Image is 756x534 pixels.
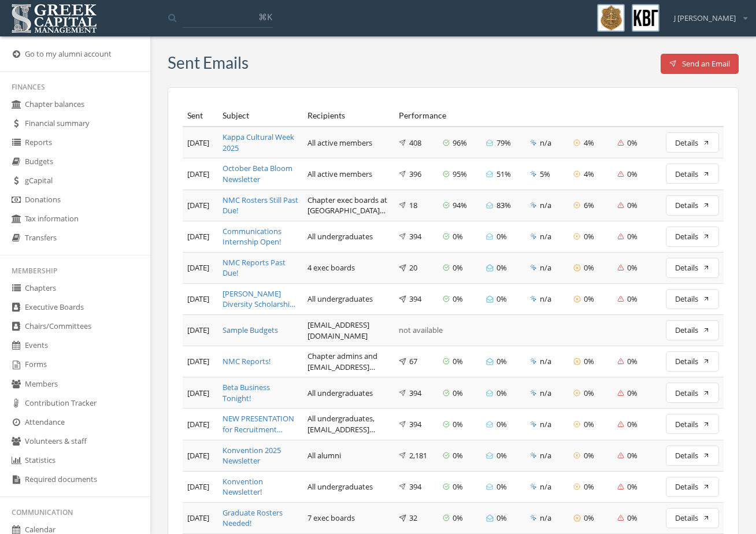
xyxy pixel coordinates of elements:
span: [DATE] [187,388,209,398]
span: 95 % [453,169,467,180]
span: 0 % [584,262,594,273]
button: Details [666,320,719,340]
span: [DATE] [187,200,209,210]
button: Details [666,132,719,153]
div: [PERSON_NAME] Diversity Scholarship Opportunity [223,288,298,310]
span: 0 % [453,388,463,399]
span: 67 [409,356,417,367]
span: 0 % [584,294,594,305]
button: Details [666,164,719,184]
span: 0 % [496,231,507,242]
span: n/a [540,200,551,211]
span: 5% [540,169,550,180]
span: 0 % [627,481,638,492]
span: 4 % [584,138,594,149]
span: n/a [540,294,551,305]
div: Sent [187,110,213,121]
span: [DATE] [187,356,209,366]
h3: Sent Emails [168,54,249,72]
span: [DATE] [187,513,209,523]
span: [DATE] [187,481,209,492]
div: October Beta Bloom Newsletter [223,163,298,184]
div: c_zawacki34@yahoo.com [307,320,390,341]
div: Graduate Rosters Needed! [223,507,298,529]
div: NEW PRESENTATION for Recruitment Events [223,413,298,435]
div: All undergraduates [307,294,390,305]
span: 0 % [584,513,594,524]
button: Details [666,227,719,247]
span: n/a [540,231,551,242]
span: 94 % [453,200,467,211]
span: n/a [540,481,551,492]
span: n/a [540,388,551,399]
span: n/a [540,450,551,461]
div: Sample Budgets [223,325,298,336]
span: 79 % [496,138,511,149]
div: All undergraduates [307,231,390,242]
div: Chapter exec boards at St. Norbert College (Theta), Central Methodist University (Alpha Eta), Uni... [307,195,390,216]
div: Beta Business Tonight! [223,382,298,403]
span: 0 % [627,200,638,211]
button: Details [666,351,719,372]
div: Recipients [307,110,390,121]
span: 0 % [496,419,507,430]
span: [DATE] [187,169,209,179]
span: 0 % [627,419,638,430]
span: n/a [540,513,551,524]
span: 0 % [496,356,507,367]
span: [DATE] [187,231,209,242]
div: NMC Reports! [223,356,298,367]
div: All undergraduates, compliance@kappabetagamma.org, dei@kappebetagamma.org, wellness@kappabetagamm... [307,413,390,435]
span: 0 % [627,294,638,305]
button: Details [666,258,719,278]
span: 0 % [627,356,638,367]
span: 0 % [584,419,594,430]
span: 394 [409,388,421,399]
span: 394 [409,481,421,492]
span: 0 % [453,481,463,492]
span: 96 % [453,138,467,149]
button: Details [666,446,719,466]
span: 4 % [584,169,594,180]
span: 83 % [496,200,511,211]
span: 394 [409,294,421,305]
span: 0 % [496,481,507,492]
div: 7 exec boards [307,513,390,524]
span: 0 % [453,231,463,242]
div: Kappa Cultural Week 2025 [223,132,298,153]
span: ⌘K [258,11,272,23]
span: n/a [540,419,551,430]
button: Details [666,414,719,434]
span: 0 % [627,138,638,149]
div: Communications Internship Open! [223,226,298,247]
span: n/a [540,356,551,367]
span: [DATE] [187,419,209,429]
div: Subject [223,110,298,121]
span: 0 % [453,262,463,273]
span: n/a [540,262,551,273]
span: 0 % [627,513,638,524]
span: 0 % [627,388,638,399]
span: [DATE] [187,262,209,273]
span: 0 % [453,450,463,461]
span: 394 [409,231,421,242]
span: 0 % [453,294,463,305]
div: All alumni [307,450,390,461]
button: Details [666,508,719,528]
span: 394 [409,419,421,430]
span: 0 % [496,450,507,461]
span: 0 % [627,450,638,461]
div: Konvention Newsletter! [223,476,298,498]
span: 0 % [496,388,507,399]
span: 2,181 [409,450,427,461]
div: All undergraduates [307,481,390,492]
div: Chapter admins and ceo@kappabetagamma.org [307,351,390,372]
span: not available [399,325,443,335]
div: All active members [307,169,390,180]
span: J [PERSON_NAME] [674,13,736,24]
span: n/a [540,138,551,149]
div: NMC Rosters Still Past Due! [223,195,298,216]
span: 32 [409,513,417,524]
span: 0 % [584,450,594,461]
span: 0 % [496,262,507,273]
